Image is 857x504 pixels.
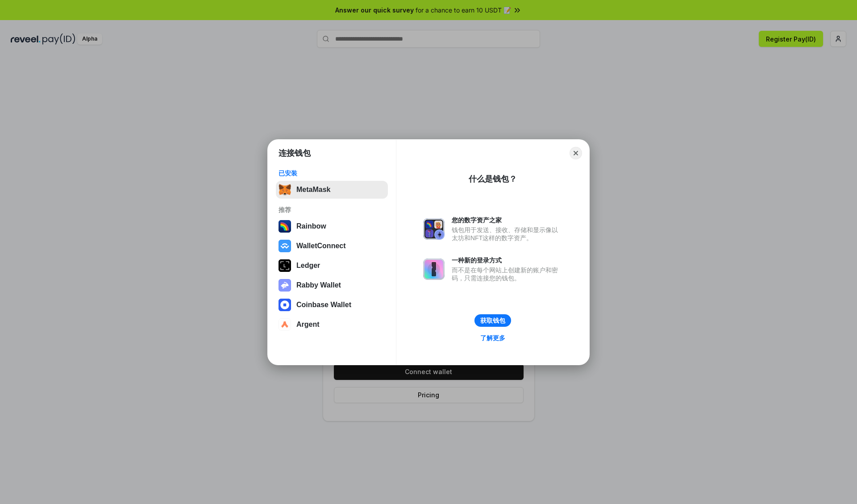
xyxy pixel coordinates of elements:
[276,316,388,333] button: Argent
[296,242,346,250] div: WalletConnect
[469,174,517,184] div: 什么是钱包？
[452,216,562,224] div: 您的数字资产之家
[296,321,320,329] div: Argent
[475,332,511,344] a: 了解更多
[452,256,562,264] div: 一种新的登录方式
[296,186,330,194] div: MetaMask
[279,220,291,233] img: svg+xml,%3Csvg%20width%3D%22120%22%20height%3D%22120%22%20viewBox%3D%220%200%20120%20120%22%20fil...
[296,281,341,289] div: Rabby Wallet
[296,222,326,230] div: Rainbow
[279,299,291,311] img: svg+xml,%3Csvg%20width%3D%2228%22%20height%3D%2228%22%20viewBox%3D%220%200%2028%2028%22%20fill%3D...
[279,169,385,177] div: 已安装
[279,259,291,272] img: svg+xml,%3Csvg%20xmlns%3D%22http%3A%2F%2Fwww.w3.org%2F2000%2Fsvg%22%20width%3D%2228%22%20height%3...
[276,181,388,199] button: MetaMask
[570,147,582,159] button: Close
[279,240,291,252] img: svg+xml,%3Csvg%20width%3D%2228%22%20height%3D%2228%22%20viewBox%3D%220%200%2028%2028%22%20fill%3D...
[423,258,445,280] img: svg+xml,%3Csvg%20xmlns%3D%22http%3A%2F%2Fwww.w3.org%2F2000%2Fsvg%22%20fill%3D%22none%22%20viewBox...
[296,262,320,270] div: Ledger
[423,218,445,240] img: svg+xml,%3Csvg%20xmlns%3D%22http%3A%2F%2Fwww.w3.org%2F2000%2Fsvg%22%20fill%3D%22none%22%20viewBox...
[452,266,562,282] div: 而不是在每个网站上创建新的账户和密码，只需连接您的钱包。
[474,314,511,327] button: 获取钱包
[279,148,311,158] h1: 连接钱包
[279,279,291,292] img: svg+xml,%3Csvg%20xmlns%3D%22http%3A%2F%2Fwww.w3.org%2F2000%2Fsvg%22%20fill%3D%22none%22%20viewBox...
[296,301,351,309] div: Coinbase Wallet
[452,226,562,242] div: 钱包用于发送、接收、存储和显示像以太坊和NFT这样的数字资产。
[276,237,388,255] button: WalletConnect
[279,206,385,214] div: 推荐
[276,296,388,314] button: Coinbase Wallet
[480,334,505,342] div: 了解更多
[276,257,388,275] button: Ledger
[480,317,505,325] div: 获取钱包
[279,183,291,196] img: svg+xml,%3Csvg%20fill%3D%22none%22%20height%3D%2233%22%20viewBox%3D%220%200%2035%2033%22%20width%...
[276,276,388,294] button: Rabby Wallet
[276,217,388,235] button: Rainbow
[279,318,291,331] img: svg+xml,%3Csvg%20width%3D%2228%22%20height%3D%2228%22%20viewBox%3D%220%200%2028%2028%22%20fill%3D...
